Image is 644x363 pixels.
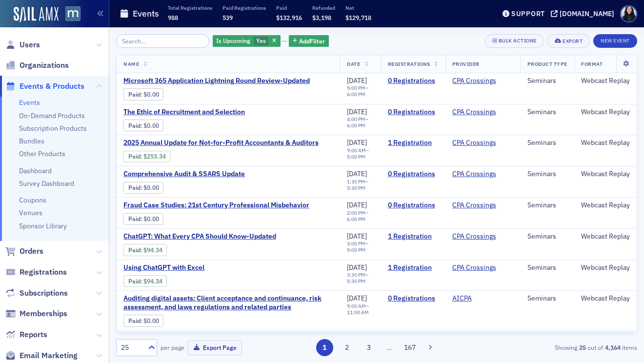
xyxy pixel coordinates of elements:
[128,184,143,191] span: :
[347,178,365,185] time: 1:30 PM
[581,263,630,272] div: Webcast Replay
[20,308,67,319] span: Memberships
[123,170,287,179] a: Comprehensive Audit & SSARS Update
[5,308,67,319] a: Memberships
[188,340,242,355] button: Export Page
[299,37,325,45] span: Add Filter
[143,317,159,324] span: $0.00
[527,60,567,67] span: Product Type
[402,339,419,356] button: 167
[527,294,567,303] div: Seminars
[168,4,212,11] p: Total Registrations
[345,4,371,11] p: Net
[123,294,333,311] a: Auditing digital assets: Client acceptance and continuance, risk assessment, and laws regulations...
[382,343,396,352] span: …
[123,151,170,162] div: Paid: 1 - $25334
[128,215,141,222] a: Paid
[388,60,430,67] span: Registrations
[5,288,68,299] a: Subscriptions
[123,275,167,287] div: Paid: 1 - $9434
[123,232,287,241] a: ChatGPT: What Every CPA Should Know-Updated
[347,272,374,284] div: –
[452,108,514,117] span: CPA Crossings
[19,98,40,107] a: Events
[19,179,74,188] a: Survey Dashboard
[19,208,42,217] a: Venues
[452,294,514,303] span: AICPA
[452,108,496,117] a: CPA Crossings
[388,201,439,210] a: 0 Registrations
[123,120,163,131] div: Paid: 0 - $0
[5,267,67,278] a: Registrations
[527,77,567,85] div: Seminars
[5,246,43,257] a: Orders
[143,215,159,222] span: $0.00
[143,278,162,285] span: $94.34
[388,139,439,147] a: 1 Registration
[5,329,47,340] a: Reports
[276,4,302,11] p: Paid
[347,240,365,247] time: 3:00 PM
[347,116,365,122] time: 4:00 PM
[216,37,250,44] span: Is Upcoming
[563,39,583,44] div: Export
[133,8,159,20] h1: Events
[551,10,618,17] button: [DOMAIN_NAME]
[452,294,472,303] a: AICPA
[347,241,374,253] div: –
[452,77,496,85] a: CPA Crossings
[143,91,159,98] span: $0.00
[14,7,59,22] a: SailAMX
[316,339,333,356] button: 1
[452,170,514,179] span: CPA Crossings
[19,137,44,145] a: Bundles
[347,147,374,160] div: –
[256,37,266,44] span: Yes
[128,278,141,285] a: Paid
[452,201,514,210] span: CPA Crossings
[388,294,439,303] a: 0 Registrations
[452,263,496,272] a: CPA Crossings
[143,246,162,254] span: $94.34
[347,91,365,98] time: 6:00 PM
[388,108,439,117] a: 0 Registrations
[161,343,184,352] label: per page
[5,350,78,361] a: Email Marketing
[347,263,367,272] span: [DATE]
[20,60,69,71] span: Organizations
[123,108,287,117] a: The Ethic of Recruitment and Selection
[276,14,302,21] span: $132,916
[168,14,178,21] span: 988
[527,263,567,272] div: Seminars
[128,317,143,324] span: :
[581,294,630,303] div: Webcast Replay
[123,139,319,147] span: 2025 Annual Update for Not-for-Profit Accountants & Auditors
[312,14,331,21] span: $3,198
[347,209,365,216] time: 2:00 PM
[123,213,163,225] div: Paid: 0 - $0
[581,201,630,210] div: Webcast Replay
[19,111,85,120] a: On-Demand Products
[452,232,514,241] span: CPA Crossings
[123,315,163,326] div: Paid: 0 - $0
[388,77,439,85] a: 0 Registrations
[347,294,367,302] span: [DATE]
[485,34,544,48] button: Bulk Actions
[452,170,496,179] a: CPA Crossings
[128,153,143,160] span: :
[347,147,366,154] time: 9:00 AM
[123,182,163,194] div: Paid: 0 - $0
[345,14,371,21] span: $129,718
[347,278,365,284] time: 5:30 PM
[65,6,80,21] img: SailAMX
[20,329,47,340] span: Reports
[581,232,630,241] div: Webcast Replay
[511,9,545,18] div: Support
[347,309,369,316] time: 11:00 AM
[289,35,329,47] button: AddFilter
[59,6,80,23] a: View Homepage
[5,81,84,92] a: Events & Products
[19,149,65,158] a: Other Products
[560,9,614,18] div: [DOMAIN_NAME]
